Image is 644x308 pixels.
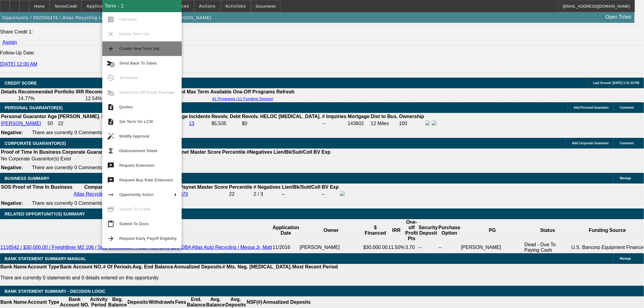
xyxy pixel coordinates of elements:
[107,191,114,198] mat-icon: arrow_right_alt
[282,184,320,190] b: Lien/Bk/Suit/Coll
[274,149,312,155] b: Lien/Bk/Suit/Coll
[405,242,418,253] td: 3.70
[348,114,370,119] b: Mortgage
[173,149,221,155] b: Paynet Master Score
[18,96,84,102] td: 14.77%
[1,130,23,135] b: Negative:
[620,106,634,109] span: Comment
[32,201,161,206] span: There are currently 0 Comments entered on this opportunity
[107,45,114,52] mat-icon: add
[272,242,299,253] td: 11/2016
[107,162,114,169] mat-icon: try
[60,264,103,270] th: Bank Account NO.
[119,178,173,182] span: Request Buy Rate Extension
[32,165,161,170] span: There are currently 0 Comments entered on this opportunity
[363,219,388,242] th: $ Financed
[148,296,175,308] th: Withdrawls
[388,242,405,253] td: 11.50%
[32,130,161,135] span: There are currently 0 Comments entered on this opportunity
[85,89,149,95] th: Recommended One Off IRR
[571,242,644,253] td: U.S. Bancorp Equipment Finance
[199,4,216,9] span: Actions
[210,89,276,95] th: Available One-Off Programs
[5,212,85,216] span: RELATED OPPORTUNITY(S) SUMMARY
[82,0,116,12] button: Application
[388,219,405,242] th: IRR
[119,134,149,138] span: Modify Approval
[90,296,108,308] th: Activity Period
[119,46,159,51] span: Create New Term Set
[62,149,110,155] b: Corporate Guarantor
[119,236,177,241] span: Request Early Payoff Eligibility
[212,114,241,119] b: Revolv. Debt
[242,114,321,119] b: Revolv. HELOC [MEDICAL_DATA].
[299,242,363,253] td: [PERSON_NAME]
[461,242,524,253] td: [PERSON_NAME]
[103,264,132,270] th: # Of Periods
[524,242,571,253] td: Dead - Due To Paying Cash
[438,219,461,242] th: Purchase Option
[58,114,111,119] b: [PERSON_NAME]. EST
[58,120,111,127] td: 22
[524,219,571,242] th: Status
[399,120,425,127] td: 100
[282,191,321,198] td: --
[119,192,154,197] span: Opportunity Action
[5,81,37,86] span: CREDIT SCORE
[119,149,157,153] span: Disbursement Sheet
[1,114,46,119] b: Personal Guarantor
[2,15,212,20] span: Opportunity / 092500476 / Atlas Recycling LLC DBA Atlas Auto Recycling / [PERSON_NAME]
[461,219,524,242] th: PG
[107,220,114,228] mat-icon: content_paste
[1,89,17,95] th: Details
[132,264,174,270] th: Avg. End Balance
[593,81,639,85] span: Last Scored: [DATE] 1:31:33 PM
[189,121,194,126] a: 13
[175,296,187,308] th: Fees
[348,120,370,127] td: 143602
[0,245,272,250] a: 1116542 / $30,000.00 / Freightliner M2 106 / Sale Leaseback / Atlas Recycling LLC DBA Atlas Auto ...
[47,114,57,119] b: Age
[60,296,90,308] th: Bank Account NO.
[247,149,273,155] b: #Negatives
[119,105,133,109] span: Quotes
[272,219,299,242] th: Application Date
[313,149,331,155] b: BV Exp
[322,184,339,190] b: BV Exp
[173,264,222,270] th: Annualized Deposits
[47,120,57,127] td: 50
[321,191,339,198] td: --
[222,149,245,155] b: Percentile
[371,120,398,127] td: 12 Miles
[84,184,107,190] b: Company
[107,177,114,184] mat-icon: try
[107,60,114,67] mat-icon: cancel_schedule_send
[418,219,438,242] th: Security Deposit
[425,121,430,125] img: facebook-icon.png
[322,120,347,127] td: --
[180,191,188,197] a: 670
[18,89,84,95] th: Recommended Portfolio IRR
[119,222,149,226] span: Submit To Docs
[5,105,63,110] span: PERSONAL GUARANTOR(S)
[292,264,338,270] th: Most Recent Period
[119,163,155,168] span: Request Extension
[119,61,157,65] span: Send Back To Sales
[222,264,292,270] th: # Mts. Neg. [MEDICAL_DATA].
[107,133,114,140] mat-icon: auto_fix_high
[432,121,437,125] img: linkedin-icon.png
[187,296,206,308] th: End. Balance
[229,184,252,190] b: Percentile
[225,296,247,308] th: Avg. Deposits
[226,4,246,9] span: Activities
[27,296,60,308] th: Account Type
[27,264,60,270] th: Account Type
[12,184,73,190] th: Proof of Time In Business
[189,114,210,119] b: Incidents
[5,176,49,181] span: BUSINESS SUMMARY
[399,114,424,119] b: Ownership
[340,191,345,196] img: facebook-icon.png
[1,165,23,170] b: Negative:
[572,142,609,145] span: Add Corporate Guarantor
[620,177,631,180] span: Manage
